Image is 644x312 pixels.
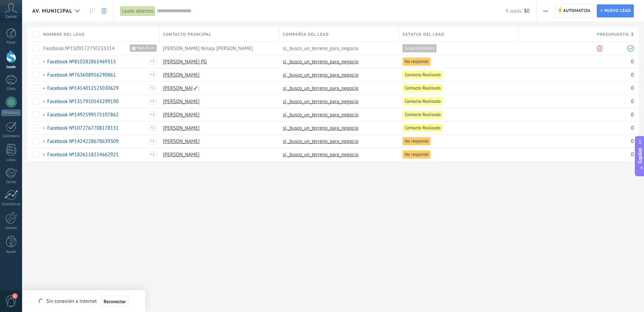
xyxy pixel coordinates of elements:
span: 0 [631,138,634,145]
a: sí,_busco_un_terreno_para_negocio [283,85,359,92]
div: Ayuda [1,250,21,254]
a: Facebook №1509172750233314 [43,45,114,52]
div: Sin conexión a Internet [39,296,128,307]
span: Contacto Realizado [405,72,441,78]
span: 0 [631,98,634,105]
a: [PERSON_NAME] [163,138,200,145]
a: Facebook №810282861469315 [47,59,116,65]
a: [PERSON_NAME] PG [163,59,207,65]
a: [PERSON_NAME] [163,85,200,92]
a: Facebook №1072767708178131 [47,125,119,131]
div: Estadísticas [1,202,21,207]
div: [object Object] [280,42,396,55]
span: Compañía del lead [283,31,329,38]
span: 0 [631,125,634,131]
a: Facebook №1317910543299190 [47,98,119,105]
span: Estatus del lead [402,31,444,38]
span: 0 [631,112,634,118]
span: Contacto Realizado [405,98,441,104]
span: No hay tareas asignadas [43,101,45,102]
span: Nombre del lead [43,31,85,38]
div: [object Object] [160,42,276,55]
a: sí,_busco_un_terreno_para_negocio [283,138,359,145]
span: No hay tareas asignadas [43,114,45,116]
a: Facebook №763608956290861 [47,72,116,78]
a: Automatiza [555,4,594,17]
div: Ajustes [1,226,21,230]
a: [PERSON_NAME] [163,151,200,158]
span: 1 [12,293,18,299]
span: No hay tareas asignadas [43,127,45,129]
a: sí,_busco_un_terreno_para_negocio [283,151,359,158]
span: Editar [192,85,199,92]
span: Automatiza [563,5,591,17]
span: Contacto Realizado [405,125,441,131]
a: [PERSON_NAME] [163,112,200,118]
span: Contacto Realizado [405,112,441,118]
span: Reconectar [104,299,126,304]
div: Correo [1,180,21,184]
span: [PERSON_NAME] Ninaja [PERSON_NAME] [163,45,253,52]
span: $0 [524,8,530,14]
span: No hay tareas asignadas [43,154,45,155]
a: Facebook №1424228678639309 [47,138,119,145]
span: 0 [631,59,634,65]
button: Más [541,4,551,17]
div: Leads abiertos [120,6,155,16]
div: Leads [1,65,21,69]
span: No responde [405,138,428,144]
a: [PERSON_NAME] [163,98,200,105]
div: WhatsApp [1,110,21,116]
span: sí,_busco_un_terreno_para_negocio [283,45,359,52]
a: Nuevo lead [597,4,634,17]
a: Lista [98,4,110,18]
a: [PERSON_NAME] [163,125,200,131]
button: Reconectar [101,296,129,307]
span: 9 leads: [505,8,522,14]
span: Av. Municipal [32,8,72,14]
span: Nuevo lead [604,5,631,17]
span: Contacto Realizado [405,85,441,91]
span: Copilot [637,148,643,163]
a: Facebook №1492599575107862 [47,112,119,118]
span: Contacto principal [163,31,212,38]
a: sí,_busco_un_terreno_para_negocio [283,59,359,65]
div: Listas [1,158,21,162]
span: No hay tareas asignadas [43,87,45,89]
span: No hay tareas asignadas [43,141,45,142]
a: Facebook №1826118214662921 [47,151,119,158]
div: Panel [1,40,21,45]
span: Web Form [136,45,157,52]
a: sí,_busco_un_terreno_para_negocio [283,125,359,131]
a: sí,_busco_un_terreno_para_negocio [283,98,359,105]
span: Leads Entrantes [405,45,434,51]
a: [PERSON_NAME] [163,72,200,78]
a: sí,_busco_un_terreno_para_negocio [283,112,359,118]
div: Calendario [1,134,21,138]
span: No responde [405,59,428,65]
span: Presupuesto , $ [597,31,634,38]
span: 0 [631,151,634,158]
a: sí,_busco_un_terreno_para_negocio [283,72,359,78]
span: 0 [631,85,634,92]
a: Facebook №1414012523030629 [47,85,119,92]
span: No hay tareas asignadas [43,74,45,76]
div: Chats [1,87,21,91]
a: Leads [87,4,98,18]
span: 0 [631,72,634,78]
span: No hay tareas asignadas [43,61,45,63]
span: No responde [405,151,428,158]
span: Cuenta [5,15,17,19]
